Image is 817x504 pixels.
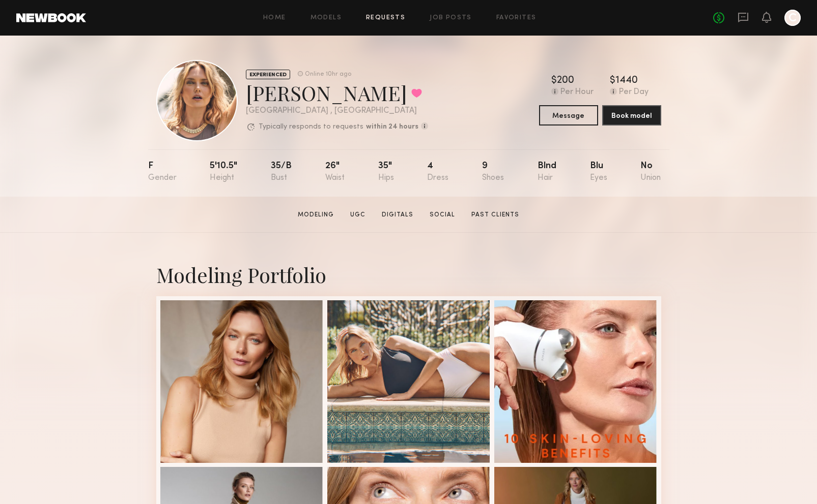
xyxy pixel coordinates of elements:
div: 9 [482,162,504,182]
div: Online 10hr ago [305,71,351,78]
div: 1440 [615,76,638,86]
a: Models [311,15,342,21]
a: UGC [346,210,370,219]
div: Per Day [619,88,649,97]
a: Requests [366,15,405,21]
a: Past Clients [467,210,523,219]
div: Blu [590,162,607,182]
div: Modeling Portfolio [156,261,661,288]
a: C [784,10,801,26]
button: Message [539,105,598,125]
div: 200 [557,76,574,86]
div: 35" [378,162,394,182]
div: F [148,162,177,182]
div: 4 [427,162,448,182]
div: No [640,162,661,182]
a: Home [263,15,286,21]
div: Per Hour [560,88,594,97]
div: $ [551,76,557,86]
div: [GEOGRAPHIC_DATA] , [GEOGRAPHIC_DATA] [246,107,428,115]
a: Favorites [496,15,537,21]
div: 35/b [271,162,292,182]
a: Job Posts [430,15,472,21]
div: 5'10.5" [210,162,237,182]
b: within 24 hours [366,123,418,131]
button: Book model [602,105,661,125]
div: [PERSON_NAME] [246,79,428,106]
div: 26" [325,162,345,182]
div: EXPERIENCED [246,70,290,79]
p: Typically responds to requests [259,123,363,131]
div: Blnd [538,162,556,182]
a: Social [426,210,459,219]
a: Modeling [294,210,338,219]
div: $ [610,76,615,86]
a: Digitals [378,210,417,219]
